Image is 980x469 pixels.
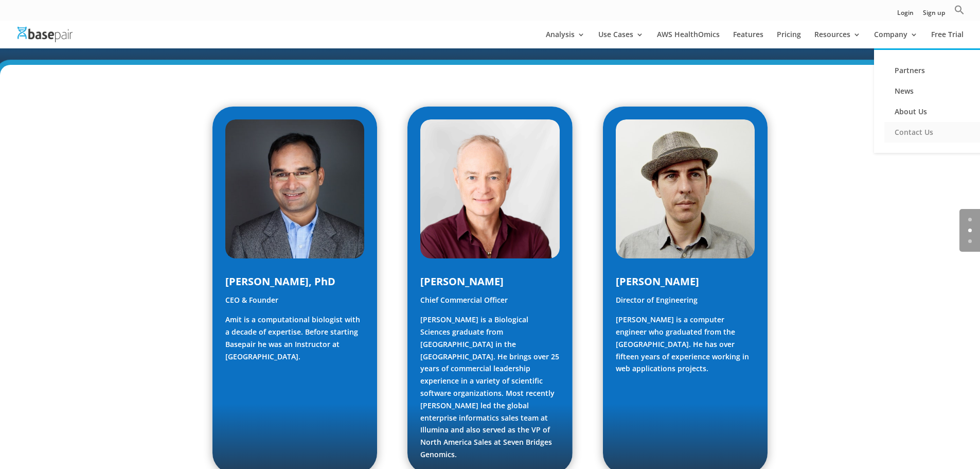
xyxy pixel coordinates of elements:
[954,5,965,15] svg: Search
[657,31,720,48] a: AWS HealthOmics
[733,31,763,48] a: Features
[420,294,559,314] p: Chief Commercial Officer
[874,31,918,48] a: Company
[17,27,73,42] img: Basepair
[931,31,964,48] a: Free Trial
[420,274,504,288] span: [PERSON_NAME]
[923,10,945,21] a: Sign up
[225,294,364,314] p: CEO & Founder
[616,314,755,375] p: [PERSON_NAME] is a computer engineer who graduated from the [GEOGRAPHIC_DATA]. He has over fiftee...
[546,31,585,48] a: Analysis
[782,395,968,457] iframe: Drift Widget Chat Controller
[968,239,972,243] a: 2
[968,218,972,221] a: 0
[968,229,972,232] a: 1
[814,31,861,48] a: Resources
[598,31,644,48] a: Use Cases
[616,294,755,314] p: Director of Engineering
[225,274,335,288] span: [PERSON_NAME], PhD
[777,31,801,48] a: Pricing
[225,314,364,362] p: Amit is a computational biologist with a decade of expertise. Before starting Basepair he was an ...
[954,5,965,21] a: Search Icon Link
[897,10,914,21] a: Login
[616,274,699,288] span: [PERSON_NAME]
[420,314,559,461] p: [PERSON_NAME] is a Biological Sciences graduate from [GEOGRAPHIC_DATA] in the [GEOGRAPHIC_DATA]. ...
